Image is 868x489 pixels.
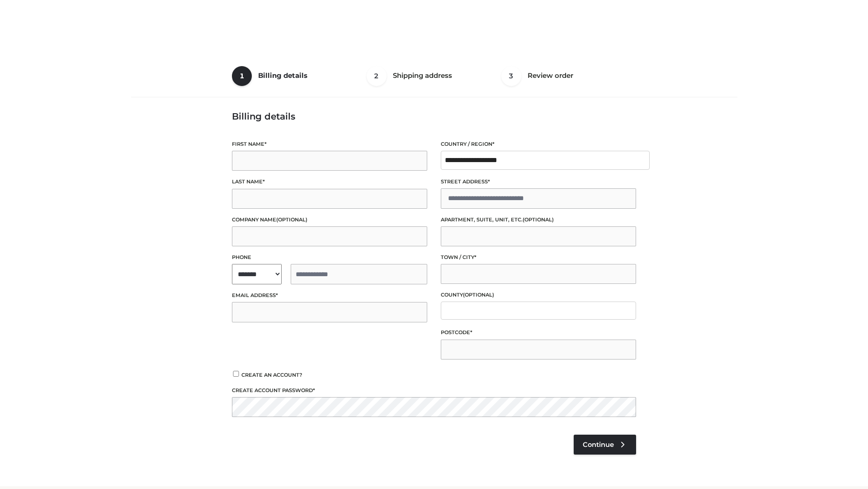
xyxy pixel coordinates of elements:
span: 3 [501,66,521,86]
span: (optional) [276,216,307,223]
span: Continue [583,441,614,449]
label: Apartment, suite, unit, etc. [441,216,636,224]
label: Street address [441,177,636,186]
label: Town / City [441,253,636,262]
span: Review order [528,71,573,80]
a: Continue [574,435,636,455]
label: Country / Region [441,140,636,149]
input: Create an account? [232,371,240,377]
label: Company name [232,216,427,224]
span: Shipping address [393,71,452,80]
h3: Billing details [232,111,636,122]
label: First name [232,140,427,149]
span: 2 [367,66,387,86]
span: Billing details [258,71,307,80]
label: Last name [232,177,427,186]
label: County [441,291,636,299]
span: (optional) [523,216,554,223]
span: (optional) [463,292,494,298]
label: Email address [232,291,427,300]
span: Create an account? [241,372,302,378]
label: Phone [232,253,427,262]
label: Create account password [232,386,636,395]
span: 1 [232,66,252,86]
label: Postcode [441,328,636,337]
